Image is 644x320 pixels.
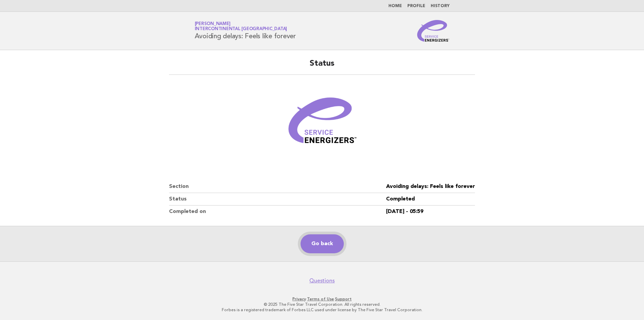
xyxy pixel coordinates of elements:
[386,206,475,218] dd: [DATE] - 05:59
[169,193,386,206] dt: Status
[115,296,529,302] p: · ·
[417,20,450,42] img: Service Energizers
[115,302,529,307] p: © 2025 The Five Star Travel Corporation. All rights reserved.
[388,4,402,8] a: Home
[307,297,334,301] a: Terms of Use
[407,4,425,8] a: Profile
[309,277,335,284] a: Questions
[301,234,344,253] a: Go back
[431,4,450,8] a: History
[195,22,287,31] a: [PERSON_NAME]InterContinental [GEOGRAPHIC_DATA]
[115,307,529,313] p: Forbes is a registered trademark of Forbes LLC used under license by The Five Star Travel Corpora...
[335,297,352,301] a: Support
[169,58,475,75] h2: Status
[386,180,475,193] dd: Avoiding delays: Feels like forever
[195,27,287,31] span: InterContinental [GEOGRAPHIC_DATA]
[169,206,386,218] dt: Completed on
[169,180,386,193] dt: Section
[292,297,306,301] a: Privacy
[386,193,475,206] dd: Completed
[282,83,363,164] img: Verified
[195,22,296,40] h1: Avoiding delays: Feels like forever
